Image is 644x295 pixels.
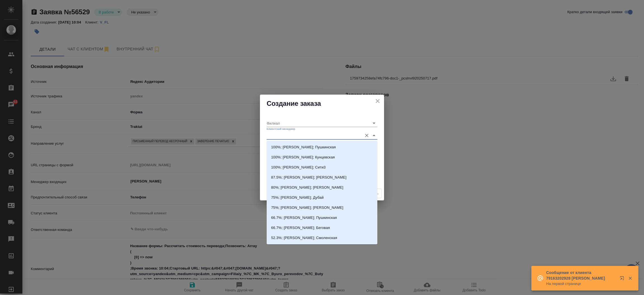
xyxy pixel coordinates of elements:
p: 52.3%; [PERSON_NAME]; Смоленская [271,235,337,241]
button: Закрыть [624,276,636,281]
p: 75%; [PERSON_NAME]; Дубай [271,195,324,200]
p: 87.5%; [PERSON_NAME]; [PERSON_NAME] [271,175,346,180]
p: 100%; [PERSON_NAME]; Пушкинская [271,144,336,150]
p: 75%; [PERSON_NAME]; [PERSON_NAME] [271,205,343,210]
p: 66.7%; [PERSON_NAME]; Пушкинская [271,215,337,221]
p: 66.7%; [PERSON_NAME]; Беговая [271,225,330,231]
button: Close [370,132,378,139]
p: Сообщение от клиента 79163202928 [PERSON_NAME] [546,270,616,281]
p: 100%; [PERSON_NAME]; Кунцевская [271,154,335,160]
h2: Создание заказа [267,99,377,108]
p: 80%; [PERSON_NAME]; [PERSON_NAME] [271,185,343,190]
button: Open [370,119,378,127]
button: Очистить [363,132,371,139]
p: На первой странице [546,281,616,287]
label: Клиентский менеджер [267,128,295,130]
button: Открыть в новой вкладке [616,273,630,286]
button: close [373,97,382,105]
p: 100%; [PERSON_NAME]; Сити3 [271,165,326,170]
